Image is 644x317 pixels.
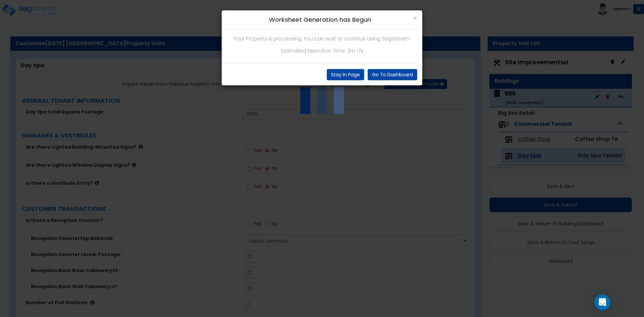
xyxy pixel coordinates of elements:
div: Open Intercom Messenger [594,294,610,310]
p: Estimated Execution Time: 3m 17s [227,47,417,55]
p: Your Property is processing. You can wait or continue using Segstream. [227,34,417,43]
button: Close [413,15,417,22]
button: Go To Dashboard [368,69,417,80]
h4: Worksheet Generation has Begun [227,15,417,24]
button: Stay In Page [327,69,364,80]
span: × [413,13,417,23]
